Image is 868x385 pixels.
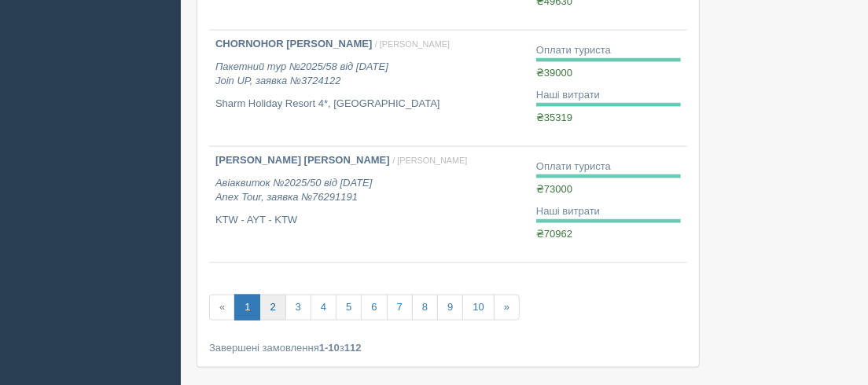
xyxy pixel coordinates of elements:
[536,67,572,79] span: ₴39000
[437,295,463,321] a: 9
[536,204,681,219] div: Наші витрати
[215,60,388,87] i: Пакетний тур №2025/58 від [DATE] Join UP, заявка №3724122
[536,159,681,174] div: Оплати туриста
[209,31,530,146] a: CHORNOHOR [PERSON_NAME] / [PERSON_NAME] Пакетний тур №2025/58 від [DATE]Join UP, заявка №3724122 ...
[209,147,530,262] a: [PERSON_NAME] [PERSON_NAME] / [PERSON_NAME] Авіаквиток №2025/50 від [DATE]Anex Tour, заявка №7629...
[215,97,524,112] p: Sharm Holiday Resort 4*, [GEOGRAPHIC_DATA]
[536,183,572,195] span: ₴73000
[215,177,372,203] i: Авіаквиток №2025/50 від [DATE] Anex Tour, заявка №76291191
[319,342,340,354] b: 1-10
[336,295,362,321] a: 5
[234,295,260,321] a: 1
[462,295,494,321] a: 10
[536,228,572,240] span: ₴70962
[215,154,390,166] b: [PERSON_NAME] [PERSON_NAME]
[209,340,687,355] div: Завершені замовлення з
[215,213,524,228] p: KTW - AYT - KTW
[361,295,387,321] a: 6
[209,295,235,321] span: «
[536,112,572,123] span: ₴35319
[387,295,413,321] a: 7
[285,295,311,321] a: 3
[259,295,285,321] a: 2
[494,295,520,321] a: »
[412,295,438,321] a: 8
[215,38,372,49] b: CHORNOHOR [PERSON_NAME]
[392,156,467,165] span: / [PERSON_NAME]
[536,88,681,103] div: Наші витрати
[536,43,681,58] div: Оплати туриста
[375,39,450,49] span: / [PERSON_NAME]
[311,295,337,321] a: 4
[344,342,362,354] b: 112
